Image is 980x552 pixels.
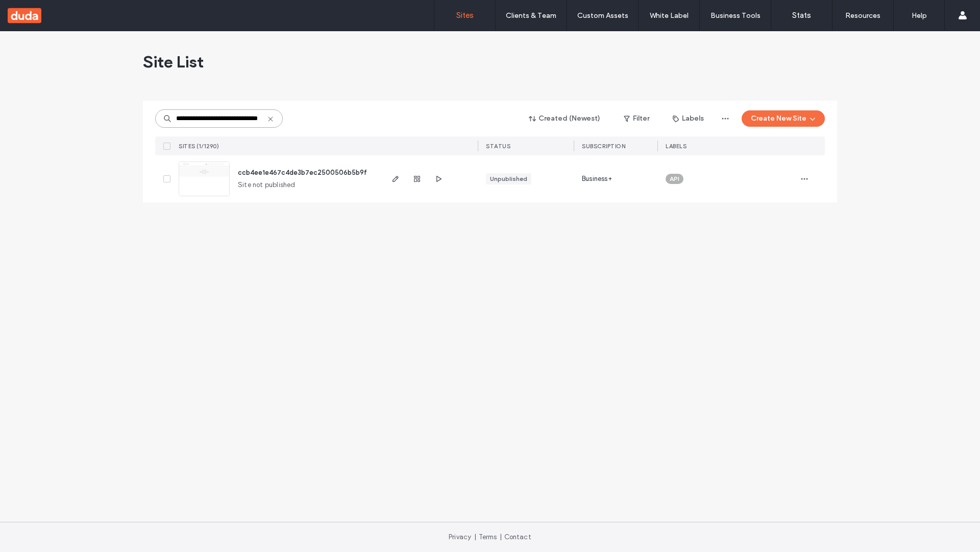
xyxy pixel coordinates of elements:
button: Create New Site [742,110,825,127]
span: SITES (1/1290) [179,143,219,150]
label: Clients & Team [506,11,556,20]
label: Sites [456,11,474,20]
label: Custom Assets [577,11,628,20]
label: Help [912,11,927,20]
label: Stats [792,11,811,20]
a: Privacy [449,533,471,541]
span: | [474,533,476,541]
span: | [500,533,502,541]
button: Labels [664,110,713,127]
span: Site List [143,52,204,72]
a: ccb4ee1e467c4de3b7ec2500506b5b9f [238,169,367,176]
span: LABELS [666,143,687,150]
span: Help [26,7,47,16]
span: STATUS [486,143,510,150]
span: SUBSCRIPTION [582,143,625,150]
label: Resources [845,11,880,20]
span: Business+ [582,174,612,184]
span: Site not published [238,180,296,190]
button: Filter [614,110,659,127]
span: API [670,174,679,183]
button: Created (Newest) [520,110,609,127]
a: Contact [504,533,531,541]
a: Terms [479,533,497,541]
label: White Label [650,11,689,20]
label: Business Tools [710,11,761,20]
div: Unpublished [490,174,527,183]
